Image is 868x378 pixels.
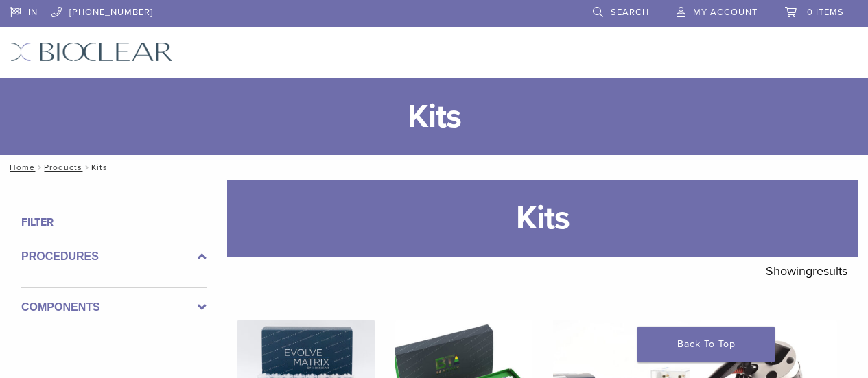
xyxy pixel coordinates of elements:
a: Home [5,163,35,172]
span: My Account [693,7,758,18]
span: / [82,164,91,171]
label: Procedures [21,248,207,265]
span: 0 items [807,7,844,18]
a: Back To Top [637,327,775,362]
span: Search [611,7,649,18]
label: Components [21,299,207,316]
h1: Kits [227,180,858,257]
h4: Filter [21,214,207,231]
p: Showing results [766,257,847,285]
span: / [35,164,44,171]
a: Products [44,163,82,172]
img: Bioclear [10,42,173,62]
